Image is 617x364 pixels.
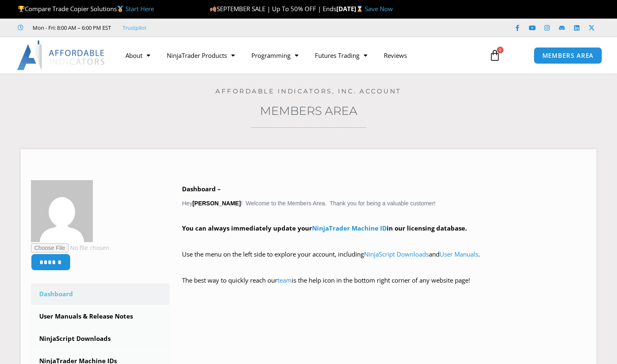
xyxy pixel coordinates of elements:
[31,306,170,327] a: User Manuals & Release Notes
[277,276,292,284] a: team
[117,6,123,12] img: 🥇
[497,47,504,53] span: 0
[182,185,221,193] b: Dashboard –
[117,46,158,65] a: About
[182,224,467,232] strong: You can always immediately update your in our licensing database.
[31,180,93,242] img: 16da224a3b8274d2229c2998ac2d7d39051fde28cf61c1e069e2941153a1e6e5
[182,275,586,298] p: The best way to quickly reach our is the help icon in the bottom right corner of any website page!
[182,249,586,272] p: Use the menu on the left side to explore your account, including and .
[243,46,307,65] a: Programming
[376,46,415,65] a: Reviews
[365,5,393,13] a: Save Now
[182,183,586,298] div: Hey ! Welcome to the Members Area. Thank you for being a valuable customer!
[440,250,478,258] a: User Manuals
[215,87,402,95] a: Affordable Indicators, Inc. Account
[542,52,594,59] span: MEMBERS AREA
[31,283,170,305] a: Dashboard
[357,6,363,12] img: ⌛
[17,40,106,70] img: LogoAI | Affordable Indicators – NinjaTrader
[534,47,603,64] a: MEMBERS AREA
[210,5,336,13] span: SEPTEMBER SALE | Up To 50% OFF | Ends
[18,6,24,12] img: 🏆
[312,224,387,232] a: NinjaTrader Machine ID
[18,5,154,13] span: Compare Trade Copier Solutions
[31,328,170,350] a: NinjaScript Downloads
[123,23,147,33] a: Trustpilot
[192,200,241,207] strong: [PERSON_NAME]
[117,46,481,65] nav: Menu
[307,46,376,65] a: Futures Trading
[210,6,216,12] img: 🍂
[260,104,357,118] a: Members Area
[364,250,429,258] a: NinjaScript Downloads
[125,5,154,13] a: Start Here
[336,5,365,13] strong: [DATE]
[477,43,513,67] a: 0
[31,23,111,33] span: Mon - Fri: 8:00 AM – 6:00 PM EST
[158,46,243,65] a: NinjaTrader Products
